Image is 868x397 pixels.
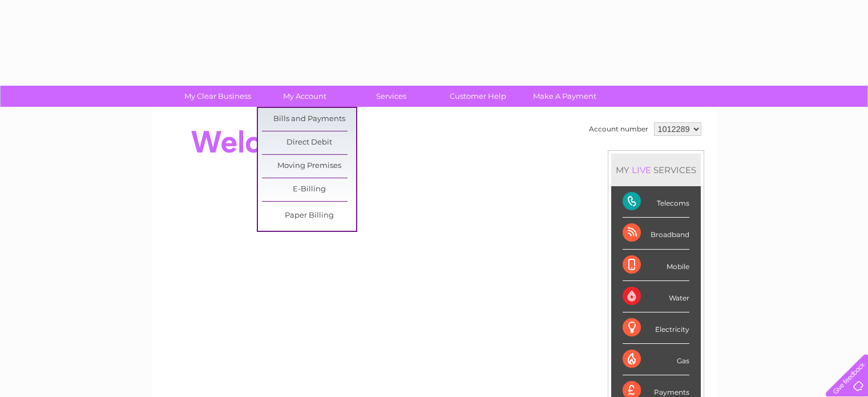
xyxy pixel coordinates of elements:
a: Paper Billing [262,204,356,227]
div: Gas [623,344,689,375]
div: LIVE [629,165,653,175]
a: Customer Help [431,86,525,107]
div: Electricity [623,312,689,344]
a: Services [344,86,438,107]
div: MY SERVICES [611,154,701,186]
div: Telecoms [623,186,689,218]
a: Bills and Payments [262,108,356,131]
a: My Clear Business [171,86,265,107]
div: Broadband [623,218,689,249]
a: Make A Payment [518,86,612,107]
a: E-Billing [262,178,356,201]
a: My Account [257,86,352,107]
a: Moving Premises [262,155,356,178]
div: Mobile [623,250,689,281]
a: Direct Debit [262,131,356,154]
div: Water [623,281,689,312]
td: Account number [586,119,651,139]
